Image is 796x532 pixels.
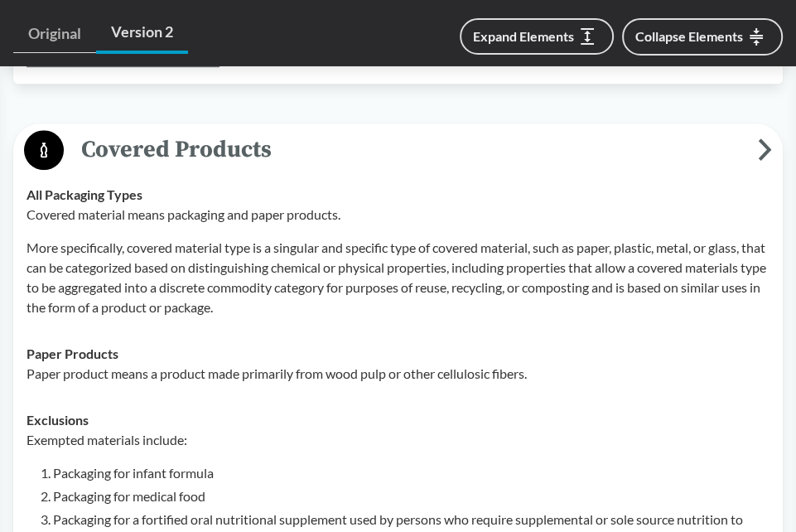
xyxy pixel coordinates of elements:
[27,346,118,361] strong: Paper Products
[96,13,188,54] a: Version 2
[27,205,769,225] p: Covered material means packaging and paper products.
[13,15,96,53] a: Original
[622,18,783,56] button: Collapse Elements
[53,463,769,483] li: Packaging for infant formula
[27,238,769,317] p: More specifically, covered material type is a singular and specific type of covered material, suc...
[19,129,777,172] button: Covered Products
[27,430,769,450] p: Exempted materials include:
[27,412,89,428] strong: Exclusions
[460,18,614,55] button: Expand Elements
[64,131,758,168] span: Covered Products
[27,186,142,202] strong: All Packaging Types
[27,364,769,384] p: Paper product means a product made primarily from wood pulp or other cellulosic fibers.
[53,486,769,506] li: Packaging for medical food
[27,52,220,68] a: ViewBillonGovernment Website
